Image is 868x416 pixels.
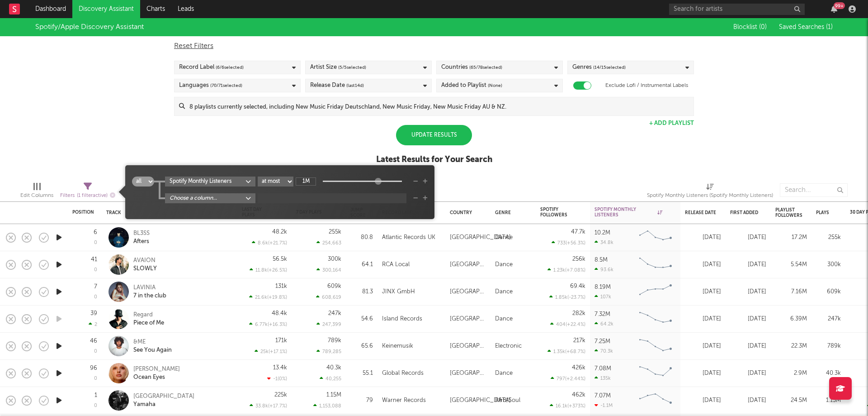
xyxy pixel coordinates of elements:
[133,346,172,354] div: See You Again
[133,392,194,401] div: [GEOGRAPHIC_DATA]
[685,287,721,297] div: [DATE]
[316,240,341,246] div: 254,663
[382,341,413,352] div: Keinemusik
[133,365,180,382] a: [PERSON_NAME]Ocean Eyes
[649,120,694,126] button: + Add Playlist
[94,240,97,245] div: 0
[94,349,97,354] div: 0
[730,232,766,243] div: [DATE]
[274,392,287,398] div: 225k
[327,283,341,289] div: 609k
[776,24,833,31] button: Saved Searches (1)
[396,125,472,145] div: Update Results
[594,230,610,236] div: 10.2M
[540,207,572,218] div: Spotify Followers
[779,24,833,30] span: Saved Searches
[495,210,527,215] div: Genre
[382,232,435,243] div: Atlantic Records UK
[328,256,341,262] div: 300k
[647,179,773,205] div: Spotify Monthly Listeners (Spotify Monthly Listeners)
[249,321,287,327] div: 6.77k ( +16.3 % )
[133,265,157,273] div: SLOWLY
[350,287,373,297] div: 81.3
[635,281,676,303] svg: Chart title
[775,395,807,406] div: 24.5M
[571,229,585,235] div: 47.7k
[759,24,767,30] span: ( 0 )
[775,341,807,352] div: 22.3M
[350,395,373,406] div: 79
[495,341,522,352] div: Electronic
[250,403,287,409] div: 33.8k ( +17.7 % )
[346,80,364,91] span: (last 14 d)
[133,284,166,292] div: LAVINIA
[635,389,676,412] svg: Chart title
[594,366,611,372] div: 7.08M
[170,177,245,186] div: Spotify Monthly Listeners
[450,259,486,270] div: [GEOGRAPHIC_DATA]
[594,375,611,381] div: 135k
[572,62,626,73] div: Genres
[594,311,610,317] div: 7.32M
[90,311,97,316] div: 39
[133,257,157,273] a: AVAIONSLOWLY
[635,226,676,249] svg: Chart title
[255,349,287,354] div: 25k ( +17.1 % )
[252,240,287,246] div: 8.6k ( +21.7 % )
[572,311,585,316] div: 282k
[685,395,721,406] div: [DATE]
[775,259,807,270] div: 5.54M
[550,321,585,327] div: 404 ( +22.4 % )
[730,287,766,297] div: [DATE]
[316,267,341,273] div: 300,164
[669,4,805,15] input: Search for artists
[685,341,721,352] div: [DATE]
[635,362,676,385] svg: Chart title
[382,259,410,270] div: RCA Local
[685,210,717,215] div: Release Date
[816,395,841,406] div: 1.15M
[94,392,97,398] div: 1
[547,349,585,354] div: 1.35k ( +68.7 % )
[91,257,97,263] div: 41
[77,193,108,198] span: ( 1 filter active)
[267,376,287,382] div: -1 ( 0 % )
[210,80,242,91] span: ( 70 / 71 selected)
[216,62,244,73] span: ( 6 / 6 selected)
[326,365,341,371] div: 40.3k
[780,183,848,197] input: Search...
[170,194,245,202] div: Choose a column...
[551,376,585,382] div: 797 ( +2.44 % )
[179,62,244,73] div: Record Label
[133,401,194,409] div: Yamaha
[316,349,341,354] div: 789,285
[20,179,53,205] div: Edit Columns
[310,62,366,73] div: Artist Size
[376,154,492,165] div: Latest Results for Your Search
[328,311,341,316] div: 247k
[685,368,721,379] div: [DATE]
[816,341,841,352] div: 789k
[831,5,837,13] button: 99+
[730,259,766,270] div: [DATE]
[816,287,841,297] div: 609k
[350,314,373,325] div: 54.6
[488,80,502,91] span: (None)
[329,229,341,235] div: 255k
[350,259,373,270] div: 64.1
[547,267,585,273] div: 1.23k ( +7.08 % )
[450,368,486,379] div: [GEOGRAPHIC_DATA]
[495,287,513,297] div: Dance
[382,314,422,325] div: Island Records
[326,392,341,398] div: 1.15M
[350,368,373,379] div: 55.1
[733,24,767,30] span: Blocklist
[495,395,520,406] div: R&B/Soul
[133,230,150,238] div: BL3SS
[816,368,841,379] div: 40.3k
[730,210,762,215] div: First Added
[313,403,341,409] div: 1,153,088
[572,365,585,371] div: 426k
[594,257,608,263] div: 8.5M
[250,267,287,273] div: 11.8k ( +26.5 % )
